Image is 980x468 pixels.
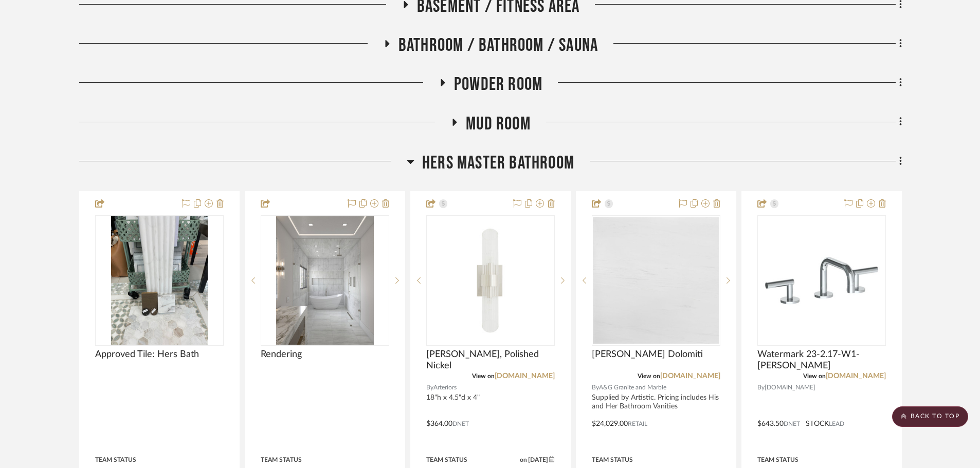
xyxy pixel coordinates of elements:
[433,383,457,392] span: Arteriors
[826,372,886,380] a: [DOMAIN_NAME]
[520,457,527,463] span: on
[95,455,136,464] div: Team Status
[765,383,815,392] span: [DOMAIN_NAME]
[592,383,599,392] span: By
[763,216,881,345] img: Watermark 23-2.17-W1-Satin Nickel
[426,349,555,371] span: [PERSON_NAME], Polished Nickel
[111,216,208,345] img: Approved Tile: Hers Bath
[892,406,968,427] scroll-to-top-button: BACK TO TOP
[757,349,886,371] span: Watermark 23-2.17-W1-[PERSON_NAME]
[261,455,302,464] div: Team Status
[466,113,531,135] span: Mud Room
[527,456,549,463] span: [DATE]
[427,216,554,345] div: 0
[454,73,542,96] span: Powder Room
[593,217,719,344] img: Bianco Dolomiti
[803,373,826,379] span: View on
[422,152,574,174] span: Hers Master Bathroom
[757,455,798,464] div: Team Status
[638,373,660,379] span: View on
[660,372,720,380] a: [DOMAIN_NAME]
[427,217,554,344] img: Elyse Sconce, Polished Nickel
[472,373,495,379] span: View on
[426,383,433,392] span: By
[592,349,703,360] span: [PERSON_NAME] Dolomiti
[95,349,199,360] span: Approved Tile: Hers Bath
[426,455,467,464] div: Team Status
[599,383,666,392] span: A&G Granite and Marble
[592,216,720,345] div: 0
[592,455,633,464] div: Team Status
[261,349,302,360] span: Rendering
[276,216,374,345] img: Rendering
[398,34,598,57] span: Bathroom / Bathroom / Sauna
[757,383,765,392] span: By
[495,372,555,380] a: [DOMAIN_NAME]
